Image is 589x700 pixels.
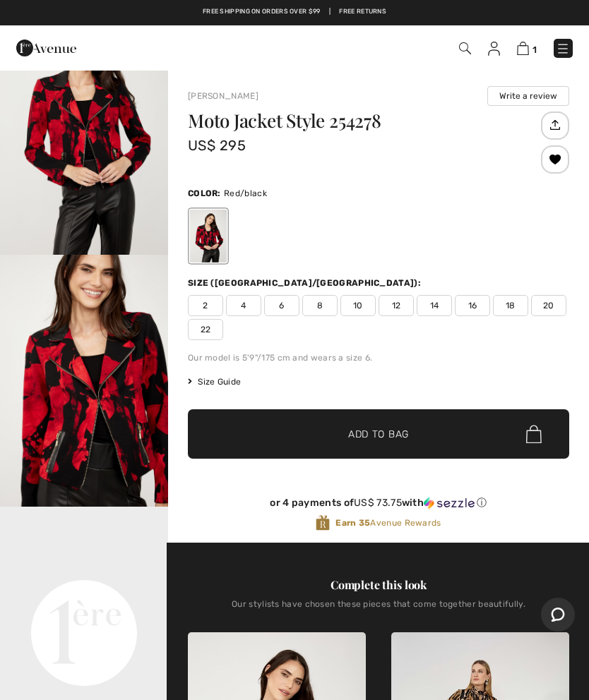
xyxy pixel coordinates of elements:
[379,295,414,316] span: 12
[188,91,258,101] a: [PERSON_NAME]
[329,7,331,17] span: |
[517,42,529,55] img: Shopping Bag
[188,497,569,509] div: or 4 payments of with
[188,188,221,198] span: Color:
[417,295,452,316] span: 14
[316,514,330,531] img: Avenue Rewards
[16,40,76,54] a: 1ère Avenue
[224,188,267,198] span: Red/black
[188,277,424,289] div: Size ([GEOGRAPHIC_DATA]/[GEOGRAPHIC_DATA]):
[335,517,441,529] span: Avenue Rewards
[459,42,471,54] img: Search
[190,210,227,262] div: Red/black
[188,137,246,154] span: US$ 295
[226,295,261,316] span: 4
[455,295,490,316] span: 16
[188,599,569,620] div: Our stylists have chosen these pieces that come together beautifully.
[188,351,569,364] div: Our model is 5'9"/175 cm and wears a size 6.
[348,427,409,442] span: Add to Bag
[188,577,569,593] div: Complete this look
[543,113,566,137] img: Share
[541,598,575,633] iframe: Opens a widget where you can chat to one of our agents
[556,42,570,56] img: Menu
[487,86,569,106] button: Write a review
[526,425,542,443] img: Bag.svg
[354,497,402,509] span: US$ 73.75
[188,409,569,459] button: Add to Bag
[339,7,386,17] a: Free Returns
[517,40,537,56] a: 1
[188,111,537,130] h1: Moto Jacket Style 254278
[16,34,76,62] img: 1ère Avenue
[488,42,500,56] img: My Info
[340,295,376,316] span: 10
[424,497,475,509] img: Sezzle
[335,518,370,528] strong: Earn 35
[203,7,321,17] a: Free shipping on orders over $99
[188,295,223,316] span: 2
[302,295,338,316] span: 8
[533,44,537,55] span: 1
[493,295,528,316] span: 18
[531,295,566,316] span: 20
[188,375,241,388] span: Size Guide
[188,497,569,514] div: or 4 payments ofUS$ 73.75withSezzle Click to learn more about Sezzle
[188,319,223,340] span: 22
[264,295,299,316] span: 6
